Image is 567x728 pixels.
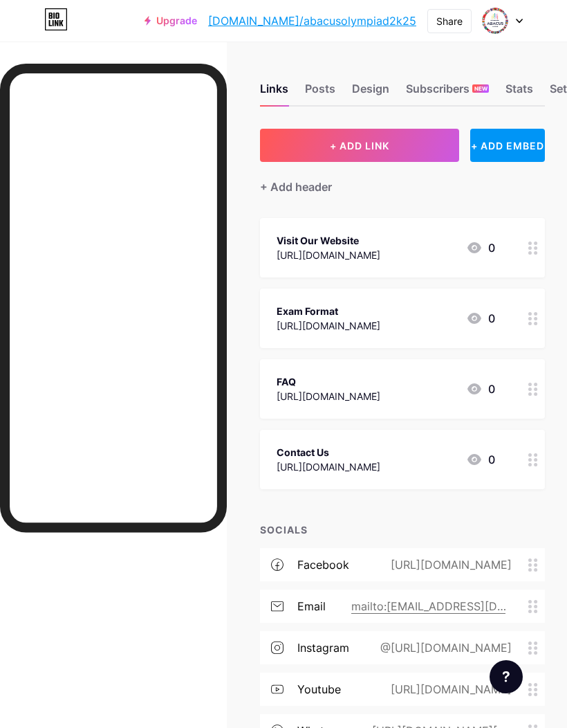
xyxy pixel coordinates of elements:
span: + ADD LINK [330,140,389,152]
chrome_annotation: mailto:[EMAIL_ADDRESS][DOMAIN_NAME] [348,599,505,630]
div: [URL][DOMAIN_NAME] [369,681,528,698]
span: NEW [474,84,487,93]
div: Exam Format [277,304,380,318]
div: Posts [305,80,335,105]
div: [URL][DOMAIN_NAME] [277,248,380,262]
div: 0 [466,239,495,256]
a: [DOMAIN_NAME]/abacusolympiad2k25 [208,12,416,29]
div: facebook [297,556,349,573]
div: 0 [466,381,495,397]
div: Stats [505,80,533,105]
div: [URL][DOMAIN_NAME] [369,556,528,573]
div: + ADD EMBED [470,129,545,162]
button: + ADD LINK [260,129,459,162]
div: 0 [466,310,495,327]
div: 0 [466,451,495,468]
div: Visit Our Website [277,233,380,248]
div: Subscribers [406,80,489,105]
div: youtube [297,681,341,698]
div: FAQ [277,374,380,389]
img: abacusolympiad2k25 [482,8,508,34]
div: + Add header [260,179,332,195]
div: Design [352,80,389,105]
div: [URL][DOMAIN_NAME] [277,389,380,403]
a: Upgrade [145,15,197,26]
div: [URL][DOMAIN_NAME] [277,318,380,333]
div: Links [260,80,288,105]
div: Contact Us [277,445,380,459]
div: @[URL][DOMAIN_NAME] [358,639,528,656]
div: [URL][DOMAIN_NAME] [277,459,380,474]
div: instagram [297,639,349,656]
div: email [297,598,326,615]
div: SOCIALS [260,522,545,537]
div: Share [436,14,463,28]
